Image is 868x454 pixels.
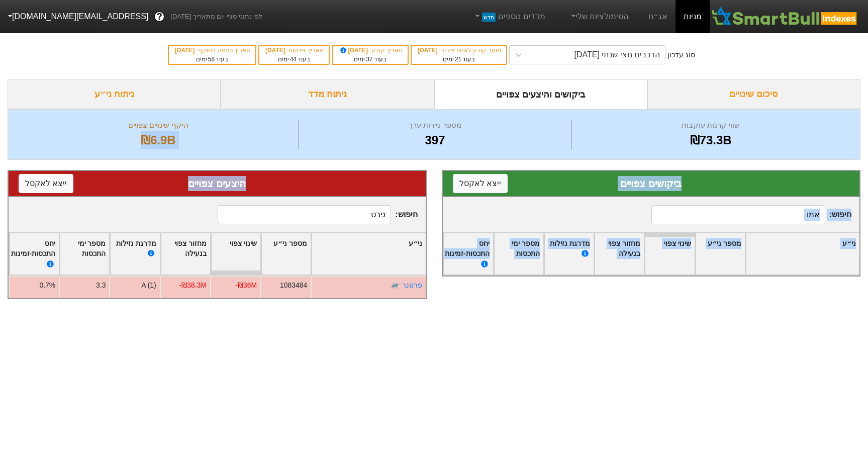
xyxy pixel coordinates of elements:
[21,120,296,131] div: היקף שינויים צפויים
[366,56,372,63] span: 37
[157,10,162,24] span: ?
[174,46,250,55] div: תאריך כניסה לתוקף :
[179,280,207,291] div: -₪38.3M
[574,131,847,149] div: ₪73.3B
[338,46,403,55] div: תאריך קובע :
[114,238,156,270] div: מדרגת נזילות
[651,205,825,224] input: 183 רשומות...
[441,233,493,275] div: Toggle SortBy
[402,281,422,289] a: פרטנר
[235,280,257,291] div: -₪36M
[8,79,221,109] div: ניתוח ני״ע
[339,47,370,54] span: [DATE]
[574,120,847,131] div: שווי קרנות עוקבות
[445,238,490,270] div: יחס התכסות-זמינות
[280,280,307,291] div: 1083484
[265,47,287,54] span: [DATE]
[221,79,434,109] div: ניתוח מדד
[548,238,590,270] div: מדרגת נזילות
[96,280,106,291] div: 3.3
[469,7,549,27] a: מדדים נוספיםחדש
[453,176,850,191] div: ביקושים צפויים
[710,7,860,27] img: SmartBull
[60,233,109,275] div: Toggle SortBy
[565,7,633,27] a: הסימולציות שלי
[544,233,594,275] div: Toggle SortBy
[110,233,159,275] div: Toggle SortBy
[696,233,745,275] div: Toggle SortBy
[290,56,297,63] span: 44
[302,131,569,149] div: 397
[264,46,324,55] div: תאריך פרסום :
[175,47,197,54] span: [DATE]
[208,56,215,63] span: 58
[494,233,543,275] div: Toggle SortBy
[746,233,859,275] div: Toggle SortBy
[264,55,324,64] div: בעוד ימים
[647,79,860,109] div: סיכום שינויים
[434,79,647,109] div: ביקושים והיצעים צפויים
[453,174,508,193] button: ייצא לאקסל
[574,49,660,61] div: הרכבים חצי שנתי [DATE]
[338,55,403,64] div: בעוד ימים
[651,205,851,224] span: חיפוש :
[8,233,59,275] div: Toggle SortBy
[482,13,496,22] span: חדש
[261,233,311,275] div: Toggle SortBy
[21,131,296,149] div: ₪6.9B
[170,12,262,22] span: לפי נתוני סוף יום מתאריך [DATE]
[455,56,461,63] span: 21
[645,233,694,275] div: Toggle SortBy
[211,233,260,275] div: Toggle SortBy
[417,55,501,64] div: בעוד ימים
[218,205,391,224] input: 214 רשומות...
[667,50,695,60] div: סוג עדכון
[418,47,439,54] span: [DATE]
[11,238,56,270] div: יחס התכסות-זמינות
[595,233,644,275] div: Toggle SortBy
[19,174,73,193] button: ייצא לאקסל
[417,46,501,55] div: מועד קובע לאחוז ציבור :
[218,205,418,224] span: חיפוש :
[174,55,250,64] div: בעוד ימים
[40,280,56,291] div: 0.7%
[161,233,210,275] div: Toggle SortBy
[141,280,156,291] div: A (1)
[312,233,425,275] div: Toggle SortBy
[19,176,416,191] div: היצעים צפויים
[390,281,400,291] img: tase link
[302,120,569,131] div: מספר ניירות ערך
